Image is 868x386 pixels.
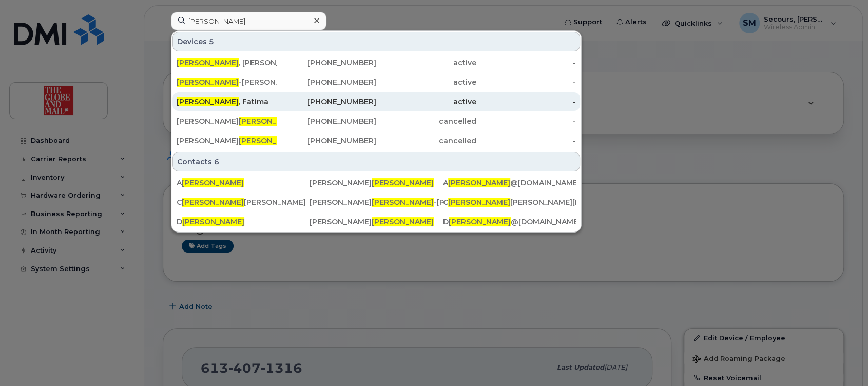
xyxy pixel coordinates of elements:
a: [PERSON_NAME][PERSON_NAME][PHONE_NUMBER]cancelled- [172,112,580,130]
div: - [476,57,576,68]
div: D [177,217,310,227]
a: A[PERSON_NAME][PERSON_NAME][PERSON_NAME]A[PERSON_NAME]@[DOMAIN_NAME] [172,173,580,192]
a: [PERSON_NAME], [PERSON_NAME][PHONE_NUMBER]active- [172,53,580,72]
div: - [476,136,576,146]
a: [PERSON_NAME][PERSON_NAME][PHONE_NUMBER]cancelled- [172,131,580,150]
a: D[PERSON_NAME][PERSON_NAME][PERSON_NAME]D[PERSON_NAME]@[DOMAIN_NAME] [172,213,580,231]
div: A @[DOMAIN_NAME] [443,178,576,188]
div: - [476,116,576,126]
div: A [177,178,310,188]
div: [PERSON_NAME] [177,116,277,126]
span: [PERSON_NAME] [239,117,301,126]
span: [PERSON_NAME] [182,178,244,187]
span: 6 [214,157,219,167]
div: -[PERSON_NAME] [177,77,277,87]
span: [PERSON_NAME] [372,178,434,187]
span: [PERSON_NAME] [177,97,239,106]
div: [PERSON_NAME] [310,217,442,227]
span: [PERSON_NAME] [449,217,511,226]
div: cancelled [376,116,476,126]
div: cancelled [376,136,476,146]
div: active [376,77,476,87]
div: C [PERSON_NAME] [177,197,310,207]
div: - [476,96,576,107]
div: [PHONE_NUMBER] [277,77,377,87]
div: active [376,96,476,107]
div: Contacts [172,152,580,171]
span: [PERSON_NAME] [239,136,301,145]
div: [PHONE_NUMBER] [277,116,377,126]
a: C[PERSON_NAME][PERSON_NAME][PERSON_NAME][PERSON_NAME]-[PERSON_NAME]C[PERSON_NAME][PERSON_NAME][EM... [172,193,580,211]
div: - [476,77,576,87]
span: [PERSON_NAME] [177,58,239,67]
span: [PERSON_NAME] [177,78,239,87]
div: active [376,57,476,68]
div: C [PERSON_NAME][EMAIL_ADDRESS][DOMAIN_NAME] [443,197,576,207]
div: D @[DOMAIN_NAME] [443,217,576,227]
div: [PERSON_NAME] [177,136,277,146]
div: , [PERSON_NAME] [177,57,277,68]
span: [PERSON_NAME] [182,217,244,226]
div: [PERSON_NAME] -[PERSON_NAME] [310,197,442,207]
span: [PERSON_NAME] [448,198,510,207]
a: [PERSON_NAME]-[PERSON_NAME][PHONE_NUMBER]active- [172,73,580,91]
div: [PERSON_NAME] [310,178,442,188]
span: [PERSON_NAME] [372,217,434,226]
span: [PERSON_NAME] [448,178,510,187]
div: [PHONE_NUMBER] [277,96,377,107]
div: Devices [172,32,580,51]
span: [PERSON_NAME] [182,198,244,207]
span: 5 [209,36,214,47]
div: [PHONE_NUMBER] [277,57,377,68]
span: [PERSON_NAME] [372,198,434,207]
div: [PHONE_NUMBER] [277,136,377,146]
a: [PERSON_NAME], Fatima[PHONE_NUMBER]active- [172,92,580,111]
div: , Fatima [177,96,277,107]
